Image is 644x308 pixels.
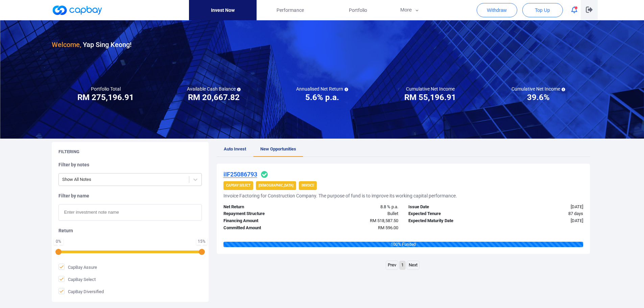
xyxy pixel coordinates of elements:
[386,261,398,269] a: Previous page
[58,162,202,168] h5: Filter by notes
[511,86,565,92] h5: Cumulative Net Income
[58,288,104,295] span: CapBay Diversified
[226,184,251,187] strong: CapBay Select
[302,184,314,187] strong: Invoice
[224,146,246,151] span: Auto Invest
[527,92,550,103] h3: 39.6%
[406,86,455,92] h5: Cumulative Net Income
[259,184,293,187] strong: [DEMOGRAPHIC_DATA]
[198,239,206,243] div: 15 %
[58,228,202,234] h5: Return
[218,217,311,224] div: Financing Amount
[223,171,257,178] u: iIF25086793
[58,276,96,283] span: CapBay Select
[188,92,240,103] h3: RM 20,667.82
[477,3,517,17] button: Withdraw
[91,86,121,92] h5: Portfolio Total
[305,92,339,103] h3: 5.6% p.a.
[52,41,81,49] span: Welcome,
[370,218,398,223] span: RM 518,587.50
[378,225,398,230] span: RM 596.00
[58,264,97,270] span: CapBay Assure
[223,193,457,199] h5: Invoice Factoring for Construction Company. The purpose of fund is to improve its working capital...
[403,217,496,224] div: Expected Maturity Date
[311,210,403,217] div: Bullet
[218,210,311,217] div: Repayment Structure
[311,204,403,211] div: 8.8 % p.a.
[296,86,348,92] h5: Annualised Net Return
[52,39,132,50] h3: Yap Sing Keong !
[400,261,405,269] a: Page 1 is your current page
[58,204,202,221] input: Enter investment note name
[496,217,588,224] div: [DATE]
[218,204,311,211] div: Net Return
[522,3,563,17] button: Top Up
[218,224,311,232] div: Committed Amount
[407,261,419,269] a: Next page
[403,204,496,211] div: Issue Date
[496,210,588,217] div: 87 days
[404,92,456,103] h3: RM 55,196.91
[58,193,202,199] h5: Filter by name
[223,242,583,247] div: 100 % Funded
[260,146,296,151] span: New Opportunities
[496,204,588,211] div: [DATE]
[77,92,134,103] h3: RM 275,196.91
[277,6,304,14] span: Performance
[58,149,79,155] h5: Filtering
[403,210,496,217] div: Expected Tenure
[349,6,367,14] span: Portfolio
[55,239,62,243] div: 0 %
[187,86,241,92] h5: Available Cash Balance
[535,7,550,14] span: Top Up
